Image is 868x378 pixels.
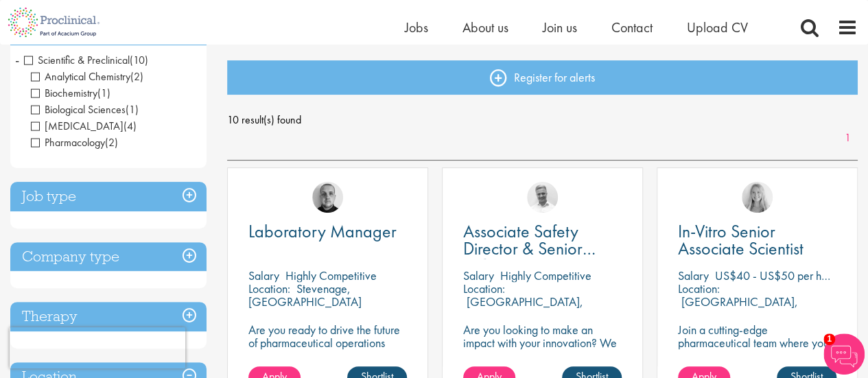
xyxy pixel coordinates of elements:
[823,333,865,375] img: Chatbot
[227,110,858,130] span: 10 result(s) found
[248,281,362,309] p: Stevenage, [GEOGRAPHIC_DATA]
[31,102,139,117] span: Biological Sciences
[463,223,622,257] a: Associate Safety Director & Senior Safety Scientist
[678,281,720,296] span: Location:
[31,119,137,133] span: Laboratory Technician
[285,268,377,283] p: Highly Competitive
[130,53,148,67] span: (10)
[248,220,397,243] span: Laboratory Manager
[312,182,343,213] img: Harry Budge
[24,53,148,67] span: Scientific & Preclinical
[31,86,97,100] span: Biochemistry
[130,69,143,84] span: (2)
[462,19,508,36] a: About us
[500,268,591,283] p: Highly Competitive
[823,333,835,345] span: 1
[24,53,130,67] span: Scientific & Preclinical
[678,220,804,260] span: In-Vitro Senior Associate Scientist
[678,268,709,283] span: Salary
[463,220,596,277] span: Associate Safety Director & Senior Safety Scientist
[227,60,858,95] a: Register for alerts
[463,294,583,322] p: [GEOGRAPHIC_DATA], [GEOGRAPHIC_DATA]
[543,19,577,36] a: Join us
[31,119,124,133] span: [MEDICAL_DATA]
[124,119,137,133] span: (4)
[31,86,110,100] span: Biochemistry
[31,135,118,150] span: Pharmacology
[10,327,185,368] iframe: reCAPTCHA
[10,182,207,211] h3: Job type
[248,268,279,283] span: Salary
[715,268,836,283] p: US$40 - US$50 per hour
[97,86,110,100] span: (1)
[248,281,290,296] span: Location:
[10,242,207,272] h3: Company type
[248,223,407,240] a: Laboratory Manager
[31,69,143,84] span: Analytical Chemistry
[838,130,858,146] a: 1
[126,102,139,117] span: (1)
[687,19,748,36] a: Upload CV
[31,135,105,150] span: Pharmacology
[31,69,130,84] span: Analytical Chemistry
[463,268,494,283] span: Salary
[405,19,428,36] a: Jobs
[678,294,798,322] p: [GEOGRAPHIC_DATA], [GEOGRAPHIC_DATA]
[742,182,773,213] img: Shannon Briggs
[10,302,207,331] h3: Therapy
[678,223,836,257] a: In-Vitro Senior Associate Scientist
[463,281,505,296] span: Location:
[15,49,19,70] span: -
[105,135,118,150] span: (2)
[527,182,558,213] img: Joshua Bye
[31,102,126,117] span: Biological Sciences
[611,19,653,36] a: Contact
